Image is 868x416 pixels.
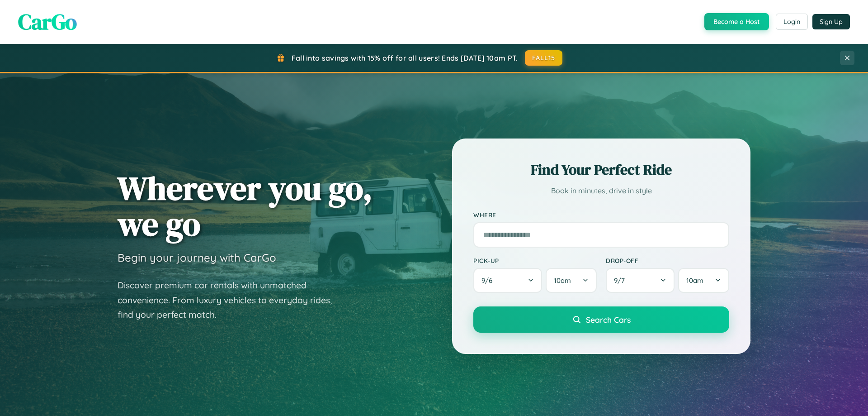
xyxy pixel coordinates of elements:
[292,53,518,62] span: Fall into savings with 15% off for all users! Ends [DATE] 10am PT.
[554,276,571,285] span: 10am
[473,160,729,180] h2: Find Your Perfect Ride
[481,276,497,285] span: 9 / 6
[118,170,373,242] h1: Wherever you go, we go
[473,306,729,333] button: Search Cars
[704,13,769,30] button: Become a Host
[118,278,344,322] p: Discover premium car rentals with unmatched convenience. From luxury vehicles to everyday rides, ...
[686,276,703,285] span: 10am
[678,268,729,293] button: 10am
[473,184,729,197] p: Book in minutes, drive in style
[606,268,675,293] button: 9/7
[812,14,850,29] button: Sign Up
[586,315,631,325] span: Search Cars
[473,268,542,293] button: 9/6
[614,276,629,285] span: 9 / 7
[606,257,729,264] label: Drop-off
[546,268,597,293] button: 10am
[473,211,729,219] label: Where
[776,14,808,30] button: Login
[18,7,77,37] span: CarGo
[525,50,563,66] button: FALL15
[118,251,276,264] h3: Begin your journey with CarGo
[473,257,597,264] label: Pick-up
